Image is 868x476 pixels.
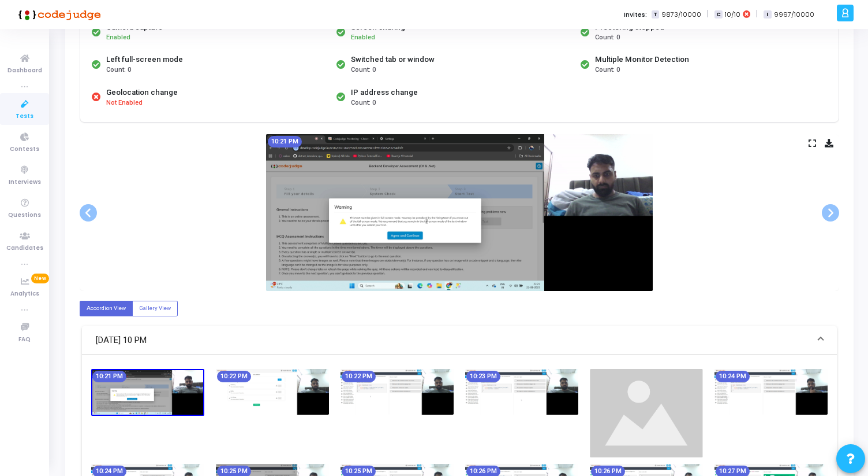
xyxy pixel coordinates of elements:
img: logo [14,3,101,26]
img: screenshot-1755795112516.jpeg [91,369,204,416]
img: image_loading.png [590,369,703,458]
span: Count: 0 [351,98,376,108]
span: I [764,10,771,19]
div: Multiple Monitor Detection [595,54,689,65]
span: Count: 0 [595,65,620,75]
img: screenshot-1755795112516.jpeg [266,134,653,291]
span: Analytics [10,289,39,299]
mat-chip: 10:23 PM [466,371,500,382]
span: 9873/10000 [661,10,701,20]
span: Tests [16,112,33,121]
span: Enabled [106,34,130,41]
label: Accordion View [80,301,133,316]
img: screenshot-1755795142567.jpeg [216,369,329,415]
img: screenshot-1755795262527.jpeg [714,369,828,415]
div: Geolocation change [106,87,178,98]
img: screenshot-1755795202541.jpeg [465,369,578,415]
span: 10/10 [725,10,740,20]
span: Count: 0 [595,33,620,43]
span: Enabled [351,34,375,41]
label: Gallery View [132,301,178,316]
span: | [756,8,758,20]
span: Candidates [6,243,43,253]
span: 9997/10000 [774,10,814,20]
mat-panel-title: [DATE] 10 PM [96,334,809,347]
mat-expansion-panel-header: [DATE] 10 PM [82,326,837,355]
div: Left full-screen mode [106,54,183,65]
span: FAQ [18,335,31,345]
mat-chip: 10:21 PM [268,136,302,147]
span: Interviews [9,178,41,187]
img: screenshot-1755795172570.jpeg [341,369,454,415]
mat-chip: 10:22 PM [342,371,376,382]
span: Dashboard [8,66,42,76]
span: Not Enabled [106,98,143,108]
div: Switched tab or window [351,54,435,65]
mat-chip: 10:22 PM [217,371,251,382]
span: Count: 0 [106,65,131,75]
span: Contests [10,145,39,154]
span: Questions [8,211,41,220]
mat-chip: 10:24 PM [716,371,750,382]
mat-chip: 10:21 PM [92,371,126,382]
span: C [714,10,722,19]
label: Invites: [624,10,647,20]
span: | [707,8,709,20]
span: T [652,10,659,19]
div: IP address change [351,87,418,98]
span: Count: 0 [351,65,376,75]
span: New [31,274,49,283]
